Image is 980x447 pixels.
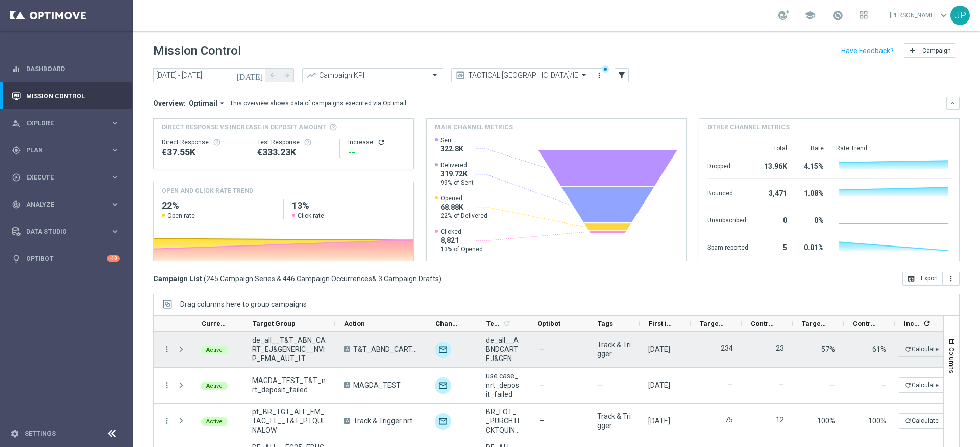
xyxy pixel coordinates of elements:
[799,211,824,228] div: 0%
[648,416,670,426] div: 13 Sep 2025, Saturday
[440,245,483,253] span: 13% of Opened
[204,274,206,283] span: (
[597,412,631,430] span: Track & Trigger
[440,178,474,187] span: 99% of Sent
[206,274,372,283] span: 245 Campaign Series & 446 Campaign Occurrences
[12,82,120,109] div: Mission Control
[10,429,19,438] i: settings
[949,100,957,107] i: keyboard_arrow_down
[12,55,120,82] div: Dashboard
[503,319,511,327] i: refresh
[348,138,405,146] div: Increase
[617,71,626,80] i: filter_alt
[909,47,917,55] i: add
[707,184,748,200] div: Bounced
[110,172,120,182] i: keyboard_arrow_right
[162,345,171,354] i: more_vert
[153,99,186,108] h3: Overview:
[435,342,451,358] div: Optimail
[344,418,350,424] span: A
[778,379,784,389] label: —
[189,99,217,108] span: Optimail
[162,416,171,426] i: more_vert
[904,320,921,327] span: Increase
[110,118,120,128] i: keyboard_arrow_right
[26,82,120,109] a: Mission Control
[597,340,631,359] span: Track & Trigger
[110,199,120,209] i: keyboard_arrow_right
[435,123,513,132] h4: Main channel metrics
[725,415,733,424] label: 75
[615,68,629,82] button: filter_alt
[186,99,230,108] button: Optimail arrow_drop_down
[751,320,775,327] span: Control Customers
[938,10,949,21] span: keyboard_arrow_down
[829,381,835,389] span: —
[707,157,748,173] div: Dropped
[440,136,463,144] span: Sent
[868,417,886,425] span: 100%
[252,407,326,435] span: pt_BR_TGT_ALL_EM_TAC_LT__T&T_PTQUINALOW
[269,72,276,79] i: arrow_back
[440,212,487,220] span: 22% of Delivered
[821,345,835,353] span: 57%
[435,413,451,430] img: Optimail
[902,272,943,286] button: open_in_browser Export
[486,371,520,399] span: use case_nrt_deposit_failed
[302,68,443,82] ng-select: Campaign KPI
[202,320,226,327] span: Current Status
[12,64,21,74] i: equalizer
[435,320,460,327] span: Channel
[162,123,326,132] span: Direct Response VS Increase In Deposit Amount
[907,275,915,283] i: open_in_browser
[377,138,385,146] i: refresh
[110,227,120,236] i: keyboard_arrow_right
[201,416,228,426] colored-tag: Active
[597,381,603,390] span: —
[486,320,501,327] span: Templates
[12,227,110,236] div: Data Studio
[11,228,120,236] button: Data Studio keyboard_arrow_right
[235,68,265,83] button: [DATE]
[11,200,120,209] button: track_changes Analyze keyboard_arrow_right
[162,146,240,159] div: €37,550
[921,318,931,329] span: Calculate column
[12,119,110,128] div: Explore
[26,229,110,235] span: Data Studio
[899,377,944,393] button: refreshCalculate
[162,186,253,195] h4: OPEN AND CLICK RATE TREND
[440,236,483,245] span: 8,821
[12,245,120,272] div: Optibot
[539,381,545,390] span: —
[344,346,350,352] span: A
[11,92,120,100] button: Mission Control
[761,238,787,255] div: 5
[12,119,21,128] i: person_search
[180,300,307,308] div: Row Groups
[761,184,787,200] div: 3,471
[162,138,240,146] div: Direct Response
[904,43,955,58] button: add Campaign
[799,144,824,152] div: Rate
[761,157,787,173] div: 13.96K
[904,382,912,389] i: refresh
[292,199,405,212] h2: 13%
[26,245,107,272] a: Optibot
[348,146,405,159] div: --
[253,320,296,327] span: Target Group
[880,381,886,389] span: —
[889,8,950,23] a: [PERSON_NAME]keyboard_arrow_down
[539,416,545,426] span: —
[841,47,894,54] input: Have Feedback?
[923,319,931,327] i: refresh
[11,255,120,263] div: lightbulb Optibot +10
[947,275,955,283] i: more_vert
[12,200,110,209] div: Analyze
[206,383,223,389] span: Active
[707,123,790,132] h4: Other channel metrics
[201,345,228,354] colored-tag: Active
[440,203,487,212] span: 68.88K
[306,70,316,80] i: trending_up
